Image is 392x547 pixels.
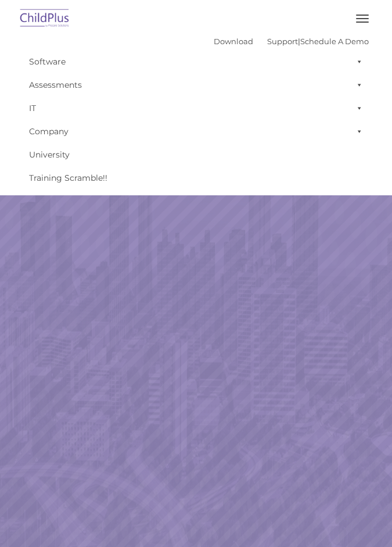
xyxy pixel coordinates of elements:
a: Training Scramble!! [23,166,369,190]
a: University [23,143,369,166]
a: Schedule A Demo [300,37,369,46]
a: Assessments [23,73,369,96]
a: IT [23,96,369,120]
a: Company [23,120,369,143]
a: Download [214,37,253,46]
img: ChildPlus by Procare Solutions [17,5,72,33]
a: Support [267,37,298,46]
font: | [214,37,369,46]
a: Software [23,50,369,73]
